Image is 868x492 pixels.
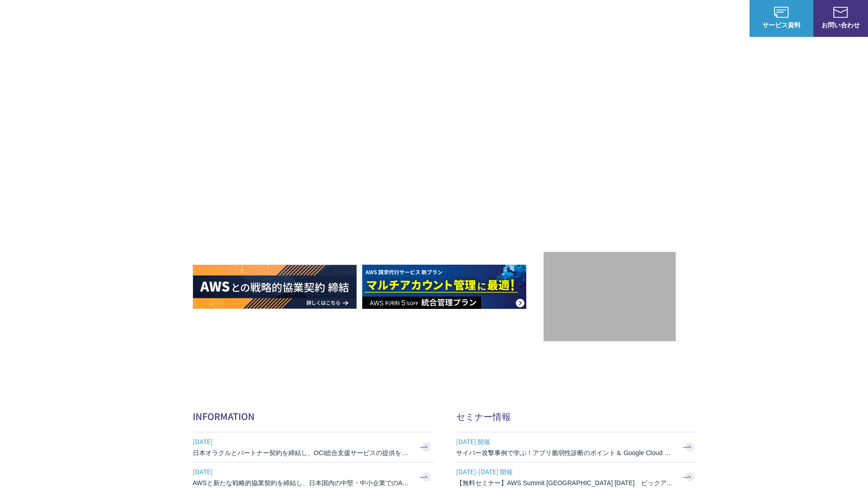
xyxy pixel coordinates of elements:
[105,9,171,28] span: NHN テコラス AWS総合支援サービス
[193,462,434,492] a: [DATE] AWSと新たな戦略的協業契約を締結し、日本国内の中堅・中小企業でのAWS活用を加速
[599,175,620,189] em: AWS
[456,435,675,448] span: [DATE] 開催
[527,14,600,23] p: 業種別ソリューション
[813,20,868,30] span: お問い合わせ
[193,265,357,309] img: AWSとの戦略的協業契約 締結
[193,435,411,448] span: [DATE]
[558,175,662,210] p: 最上位プレミアティア サービスパートナー
[774,7,789,18] img: AWS総合支援サービス C-Chorus サービス資料
[456,410,698,423] h2: セミナー情報
[456,432,698,462] a: [DATE] 開催 サイバー攻撃事例で学ぶ！アプリ脆弱性診断のポイント＆ Google Cloud セキュリティ対策
[474,14,509,23] p: サービス
[562,266,657,332] img: 契約件数
[456,448,675,457] h3: サイバー攻撃事例で学ぶ！アプリ脆弱性診断のポイント＆ Google Cloud セキュリティ対策
[193,432,434,462] a: [DATE] 日本オラクルとパートナー契約を締結し、OCI総合支援サービスの提供を開始
[618,14,644,23] a: 導入事例
[569,82,651,164] img: AWSプレミアティアサービスパートナー
[456,465,675,478] span: [DATE]-[DATE] 開催
[193,410,434,423] h2: INFORMATION
[833,7,848,18] img: お問い合わせ
[715,14,740,23] a: ログイン
[434,14,456,23] p: 強み
[14,7,171,29] a: AWS総合支援サービス C-Chorus NHN テコラスAWS総合支援サービス
[193,150,544,237] h1: AWS ジャーニーの 成功を実現
[362,265,526,309] img: AWS請求代行サービス 統合管理プラン
[456,478,675,487] h3: 【無料セミナー】AWS Summit [GEOGRAPHIC_DATA] [DATE] ピックアップセッション
[193,448,411,457] h3: 日本オラクルとパートナー契約を締結し、OCI総合支援サービスの提供を開始
[193,478,411,487] h3: AWSと新たな戦略的協業契約を締結し、日本国内の中堅・中小企業でのAWS活用を加速
[193,465,411,478] span: [DATE]
[750,20,813,30] span: サービス資料
[456,462,698,492] a: [DATE]-[DATE] 開催 【無料セミナー】AWS Summit [GEOGRAPHIC_DATA] [DATE] ピックアップセッション
[662,14,697,23] p: ナレッジ
[193,101,544,141] p: AWSの導入からコスト削減、 構成・運用の最適化からデータ活用まで 規模や業種業態を問わない マネージドサービスで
